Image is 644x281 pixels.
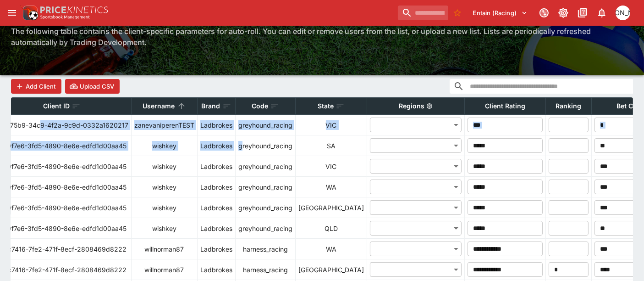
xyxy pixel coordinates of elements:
[555,5,572,21] button: Toggle light/dark mode
[296,239,367,259] td: WA
[398,6,448,20] input: search
[236,115,296,135] td: greyhound_racing
[40,6,108,13] img: PriceKinetics
[40,15,90,19] img: Sportsbook Management
[574,5,591,21] button: Documentation
[143,101,175,112] p: Username
[132,177,198,197] td: wishkey
[616,6,630,20] div: Jonty Andrew
[132,218,198,239] td: wishkey
[236,135,296,156] td: greyhound_racing
[132,135,198,156] td: wishkey
[594,5,610,21] button: Notifications
[65,79,120,94] button: Upload CSV
[536,5,552,21] button: Connected to PK
[296,197,367,218] td: [GEOGRAPHIC_DATA]
[296,218,367,239] td: QLD
[236,259,296,280] td: harness_racing
[132,197,198,218] td: wishkey
[613,3,633,23] button: Jonty Andrew
[236,177,296,197] td: greyhound_racing
[11,26,633,48] h6: The following table contains the client-specific parameters for auto-roll. You can edit or remove...
[11,79,61,94] button: Add Client
[252,101,268,112] p: Code
[198,177,236,197] td: Ladbrokes
[198,115,236,135] td: Ladbrokes
[318,101,334,112] p: State
[198,259,236,280] td: Ladbrokes
[43,101,70,112] p: Client ID
[132,156,198,177] td: wishkey
[236,156,296,177] td: greyhound_racing
[4,5,20,21] button: open drawer
[296,156,367,177] td: VIC
[426,103,433,109] svg: Regions which the autoroll setting will apply to. More than one can be selected to apply to multi...
[296,115,367,135] td: VIC
[236,239,296,259] td: harness_racing
[20,4,39,22] img: PriceKinetics Logo
[465,98,546,115] th: Client Rating
[236,197,296,218] td: greyhound_racing
[546,98,592,115] th: Ranking
[202,101,220,112] p: Brand
[198,197,236,218] td: Ladbrokes
[468,6,533,20] button: Select Tenant
[198,218,236,239] td: Ladbrokes
[132,115,198,135] td: zanevaniperenTEST
[198,239,236,259] td: Ladbrokes
[198,156,236,177] td: Ladbrokes
[132,259,198,280] td: willnorman87
[450,6,465,20] button: No Bookmarks
[296,135,367,156] td: SA
[296,177,367,197] td: WA
[132,239,198,259] td: willnorman87
[236,218,296,239] td: greyhound_racing
[296,259,367,280] td: [GEOGRAPHIC_DATA]
[399,101,424,112] p: Regions
[198,135,236,156] td: Ladbrokes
